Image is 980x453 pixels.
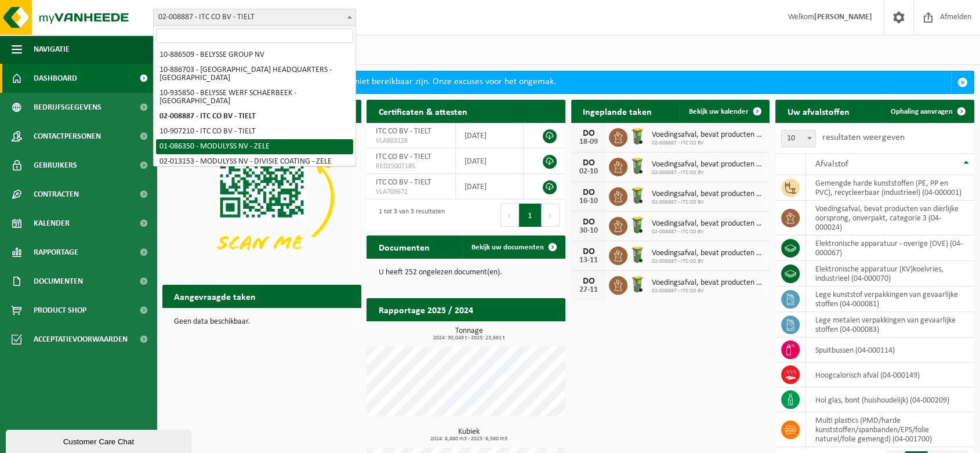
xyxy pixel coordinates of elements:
[34,238,78,267] span: Rapportage
[372,327,565,341] h3: Tonnage
[156,86,353,109] li: 10-935850 - BELYSSE WERF SCHAERBEEK - [GEOGRAPHIC_DATA]
[806,201,974,235] td: voedingsafval, bevat producten van dierlijke oorsprong, onverpakt, categorie 3 (04-000024)
[652,258,764,265] span: 02-008887 - ITC CO BV
[806,235,974,261] td: elektronische apparatuur - overige (OVE) (04-000067)
[891,108,953,115] span: Ophaling aanvragen
[577,168,600,176] div: 02-10
[34,64,77,93] span: Dashboard
[679,100,768,123] a: Bekijk uw kalender
[519,204,542,227] button: 1
[577,188,600,197] div: DO
[577,158,600,168] div: DO
[577,197,600,205] div: 16-10
[652,140,764,147] span: 02-008887 - ITC CO BV
[822,133,904,142] label: resultaten weergeven
[815,160,848,169] span: Afvalstof
[34,180,79,209] span: Contracten
[806,363,974,387] td: hoogcalorisch afval (04-000149)
[456,148,524,174] td: [DATE]
[806,387,974,412] td: hol glas, bont (huishoudelijk) (04-000209)
[153,9,356,26] span: 02-008887 - ITC CO BV - TIELT
[627,274,647,294] img: WB-0140-HPE-GN-50
[456,123,524,148] td: [DATE]
[156,124,353,139] li: 10-907210 - ITC CO BV - TIELT
[479,321,564,344] a: Bekijk rapportage
[542,204,560,227] button: Next
[34,122,101,151] span: Contactpersonen
[156,109,353,124] li: 02-008887 - ITC CO BV - TIELT
[34,93,101,122] span: Bedrijfsgegevens
[577,247,600,256] div: DO
[366,298,484,321] h2: Rapportage 2025 / 2024
[627,245,647,264] img: WB-0140-HPE-GN-50
[627,215,647,235] img: WB-0140-HPE-GN-50
[652,229,764,235] span: 02-008887 - ITC CO BV
[652,288,764,295] span: 02-008887 - ITC CO BV
[375,178,431,187] span: ITC CO BV - TIELT
[34,151,77,180] span: Gebruikers
[375,187,447,197] span: VLA709672
[881,100,973,123] a: Ophaling aanvragen
[806,338,974,363] td: spuitbussen (04-000114)
[775,100,861,122] h2: Uw afvalstoffen
[652,199,764,206] span: 02-008887 - ITC CO BV
[814,13,872,21] strong: [PERSON_NAME]
[372,335,565,341] span: 2024: 30,049 t - 2025: 23,661 t
[154,9,355,26] span: 02-008887 - ITC CO BV - TIELT
[688,108,748,115] span: Bekijk uw kalender
[577,218,600,227] div: DO
[652,219,764,229] span: Voedingsafval, bevat producten van dierlijke oorsprong, onverpakt, categorie 3
[577,256,600,264] div: 13-11
[375,127,431,136] span: ITC CO BV - TIELT
[375,162,447,171] span: RED25007185
[372,202,444,228] div: 1 tot 3 van 3 resultaten
[375,136,447,146] span: VLA903128
[652,131,764,140] span: Voedingsafval, bevat producten van dierlijke oorsprong, onverpakt, categorie 3
[782,131,815,147] span: 10
[156,63,353,86] li: 10-886703 - [GEOGRAPHIC_DATA] HEADQUARTERS - [GEOGRAPHIC_DATA]
[462,235,564,259] a: Bekijk uw documenten
[627,156,647,176] img: WB-0140-HPE-GN-50
[156,139,353,154] li: 01-086350 - MODULYSS NV - ZELE
[806,175,974,201] td: gemengde harde kunststoffen (PE, PP en PVC), recycleerbaar (industrieel) (04-000001)
[34,325,128,354] span: Acceptatievoorwaarden
[34,267,83,296] span: Documenten
[806,312,974,338] td: lege metalen verpakkingen van gevaarlijke stoffen (04-000083)
[156,48,353,63] li: 10-886509 - BELYSSE GROUP NV
[366,100,478,122] h2: Certificaten & attesten
[652,190,764,199] span: Voedingsafval, bevat producten van dierlijke oorsprong, onverpakt, categorie 3
[471,244,544,251] span: Bekijk uw documenten
[806,412,974,447] td: multi plastics (PMD/harde kunststoffen/spanbanden/EPS/folie naturel/folie gemengd) (04-001700)
[34,296,86,325] span: Product Shop
[34,35,70,64] span: Navigatie
[627,126,647,146] img: WB-0140-HPE-GN-50
[6,427,194,453] iframe: chat widget
[378,269,554,277] p: U heeft 252 ongelezen document(en).
[652,249,764,258] span: Voedingsafval, bevat producten van dierlijke oorsprong, onverpakt, categorie 3
[456,174,524,200] td: [DATE]
[577,129,600,138] div: DO
[162,123,361,272] img: Download de VHEPlus App
[162,285,267,307] h2: Aangevraagde taken
[500,204,519,227] button: Previous
[652,169,764,176] span: 02-008887 - ITC CO BV
[577,138,600,146] div: 18-09
[577,277,600,286] div: DO
[806,261,974,287] td: elektronische apparatuur (KV)koelvries, industrieel (04-000070)
[577,286,600,294] div: 27-11
[627,186,647,205] img: WB-0140-HPE-GN-50
[571,100,663,122] h2: Ingeplande taken
[652,160,764,169] span: Voedingsafval, bevat producten van dierlijke oorsprong, onverpakt, categorie 3
[577,227,600,235] div: 30-10
[174,318,350,326] p: Geen data beschikbaar.
[372,428,565,442] h3: Kubiek
[34,209,70,238] span: Kalender
[781,130,816,147] span: 10
[366,235,441,258] h2: Documenten
[806,287,974,312] td: lege kunststof verpakkingen van gevaarlijke stoffen (04-000081)
[184,71,951,93] div: Deze avond zal MyVanheede van 18u tot 21u niet bereikbaar zijn. Onze excuses voor het ongemak.
[375,153,431,161] span: ITC CO BV - TIELT
[652,278,764,288] span: Voedingsafval, bevat producten van dierlijke oorsprong, onverpakt, categorie 3
[372,436,565,442] span: 2024: 8,880 m3 - 2025: 6,560 m3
